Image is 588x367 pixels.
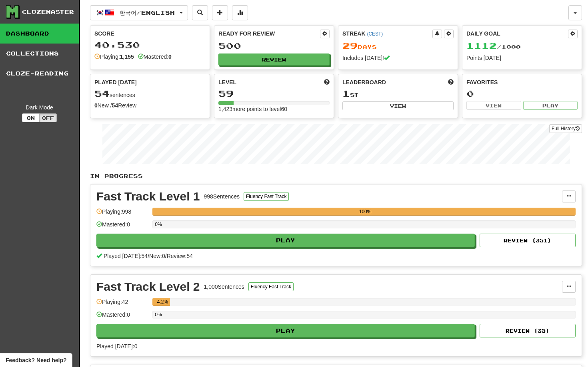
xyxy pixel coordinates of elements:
[112,102,118,109] strong: 54
[192,5,208,20] button: Search sentences
[523,101,578,110] button: Play
[218,105,330,113] div: 1,423 more points to level 60
[204,283,244,291] div: 1,000 Sentences
[94,78,137,86] span: Played [DATE]
[218,30,320,38] div: Ready for Review
[218,78,236,86] span: Level
[155,208,576,216] div: 100%
[204,192,240,200] div: 998 Sentences
[218,54,330,65] button: Review
[342,54,454,62] div: Includes [DATE]!
[342,101,454,110] button: View
[94,30,206,38] div: Score
[120,9,175,16] span: 한국어 / English
[342,78,386,86] span: Leaderboard
[466,40,497,51] span: 1112
[96,190,200,202] div: Fast Track Level 1
[96,324,475,337] button: Play
[96,298,148,311] div: Playing: 42
[218,41,330,51] div: 500
[167,253,193,259] span: Review: 54
[342,40,358,51] span: 29
[466,89,578,99] div: 0
[96,311,148,324] div: Mastered: 0
[155,298,170,306] div: 4.2%
[168,54,172,60] strong: 0
[94,88,110,99] span: 54
[466,44,521,50] span: / 1000
[549,124,582,133] a: Full History
[96,281,200,293] div: Fast Track Level 2
[22,8,74,16] div: Clozemaster
[6,356,66,364] span: Open feedback widget
[94,102,98,109] strong: 0
[324,78,330,86] span: Score more points to level up
[342,41,454,51] div: Day s
[248,282,294,291] button: Fluency Fast Track
[138,53,172,61] div: Mastered:
[96,343,137,349] span: Played [DATE]: 0
[342,88,350,99] span: 1
[104,253,148,259] span: Played [DATE]: 54
[367,31,383,37] a: (CEST)
[448,78,454,86] span: This week in points, UTC
[149,253,165,259] span: New: 0
[480,234,576,247] button: Review (351)
[94,89,206,99] div: sentences
[466,30,568,38] div: Daily Goal
[218,89,330,99] div: 59
[39,113,57,122] button: Off
[212,5,228,20] button: Add sentence to collection
[96,208,148,221] div: Playing: 998
[466,54,578,62] div: Points [DATE]
[90,172,582,180] p: In Progress
[480,324,576,337] button: Review (35)
[120,54,134,60] strong: 1,155
[6,103,73,111] div: Dark Mode
[94,101,206,109] div: New / Review
[342,89,454,99] div: st
[466,101,521,110] button: View
[165,253,167,259] span: /
[232,5,248,20] button: More stats
[244,192,289,201] button: Fluency Fast Track
[90,5,188,20] button: 한국어/English
[342,30,432,38] div: Streak
[94,40,206,50] div: 40,530
[96,220,148,234] div: Mastered: 0
[96,234,475,247] button: Play
[466,78,578,86] div: Favorites
[148,253,149,259] span: /
[22,113,40,122] button: On
[94,53,134,61] div: Playing:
